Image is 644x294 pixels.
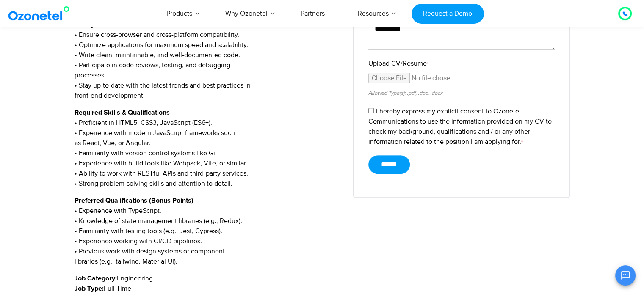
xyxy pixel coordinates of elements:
span: Full Time [104,284,131,293]
small: Allowed Type(s): .pdf, .doc, .docx [368,90,442,96]
p: • Proficient in HTML5, CSS3, JavaScript (ES6+). • Experience with modern JavaScript frameworks su... [75,107,341,189]
strong: Job Category: [75,275,117,282]
span: Engineering [117,274,153,283]
button: Open chat [615,265,636,286]
p: • Experience with TypeScript. • Knowledge of state management libraries (e.g., Redux). • Familiar... [75,195,341,267]
label: I hereby express my explicit consent to Ozonetel Communications to use the information provided o... [368,107,552,146]
a: Request a Demo [412,4,484,24]
strong: Required Skills & Qualifications [75,109,170,116]
strong: Job Type: [75,285,104,292]
label: Upload CV/Resume [368,58,555,69]
strong: Preferred Qualifications (Bonus Points) [75,197,193,204]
